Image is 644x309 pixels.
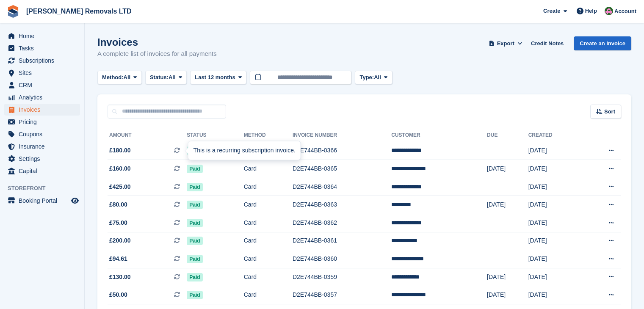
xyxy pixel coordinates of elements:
[497,39,514,48] span: Export
[187,129,243,142] th: Status
[244,129,293,142] th: Method
[487,160,528,178] td: [DATE]
[487,129,528,142] th: Due
[109,200,127,209] span: £80.00
[4,104,80,116] a: menu
[70,196,80,206] a: Preview store
[528,160,582,178] td: [DATE]
[19,195,69,207] span: Booking Portal
[4,165,80,177] a: menu
[109,146,131,155] span: £180.00
[244,178,293,196] td: Card
[4,91,80,103] a: menu
[4,30,80,42] a: menu
[97,49,217,59] p: A complete list of invoices for all payments
[19,104,69,116] span: Invoices
[528,286,582,304] td: [DATE]
[19,91,69,103] span: Analytics
[187,255,202,263] span: Paid
[244,268,293,286] td: Card
[244,286,293,304] td: Card
[19,67,69,79] span: Sites
[19,141,69,152] span: Insurance
[4,141,80,152] a: menu
[150,73,169,82] span: Status:
[528,250,582,268] td: [DATE]
[528,142,582,160] td: [DATE]
[293,196,391,214] td: D2E744BB-0363
[293,178,391,196] td: D2E744BB-0364
[4,42,80,54] a: menu
[293,142,391,160] td: D2E744BB-0366
[244,232,293,250] td: Card
[19,30,69,42] span: Home
[293,232,391,250] td: D2E744BB-0361
[585,7,597,15] span: Help
[19,153,69,165] span: Settings
[528,129,582,142] th: Created
[543,7,560,15] span: Create
[109,273,131,281] span: £130.00
[614,7,636,16] span: Account
[19,128,69,140] span: Coupons
[108,129,187,142] th: Amount
[4,79,80,91] a: menu
[19,165,69,177] span: Capital
[4,153,80,165] a: menu
[574,36,631,50] a: Create an Invoice
[528,268,582,286] td: [DATE]
[359,73,374,82] span: Type:
[487,196,528,214] td: [DATE]
[109,236,131,245] span: £200.00
[187,237,202,245] span: Paid
[293,286,391,304] td: D2E744BB-0357
[244,196,293,214] td: Card
[528,36,567,50] a: Credit Notes
[391,129,487,142] th: Customer
[190,71,246,85] button: Last 12 months
[169,73,176,82] span: All
[528,196,582,214] td: [DATE]
[374,73,381,82] span: All
[528,178,582,196] td: [DATE]
[4,55,80,66] a: menu
[604,108,615,116] span: Sort
[109,290,127,299] span: £50.00
[124,73,131,82] span: All
[19,79,69,91] span: CRM
[19,55,69,66] span: Subscriptions
[293,268,391,286] td: D2E744BB-0359
[293,129,391,142] th: Invoice Number
[7,5,19,18] img: stora-icon-8386f47178a22dfd0bd8f6a31ec36ba5ce8667c1dd55bd0f319d3a0aa187defe.svg
[109,218,127,227] span: £75.00
[109,164,131,173] span: £160.00
[293,214,391,232] td: D2E744BB-0362
[188,141,301,160] div: This is a recurring subscription invoice.
[97,36,217,48] h1: Invoices
[102,73,124,82] span: Method:
[187,291,202,299] span: Paid
[187,201,202,209] span: Paid
[8,184,84,193] span: Storefront
[244,250,293,268] td: Card
[109,182,131,191] span: £425.00
[19,116,69,128] span: Pricing
[487,268,528,286] td: [DATE]
[293,250,391,268] td: D2E744BB-0360
[109,254,127,263] span: £94.61
[187,165,202,173] span: Paid
[145,71,187,85] button: Status: All
[187,219,202,227] span: Paid
[187,146,202,155] span: Paid
[487,286,528,304] td: [DATE]
[605,7,613,15] img: Paul Withers
[528,214,582,232] td: [DATE]
[4,67,80,79] a: menu
[293,160,391,178] td: D2E744BB-0365
[244,160,293,178] td: Card
[187,273,202,281] span: Paid
[487,36,524,50] button: Export
[4,116,80,128] a: menu
[195,73,235,82] span: Last 12 months
[187,183,202,191] span: Paid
